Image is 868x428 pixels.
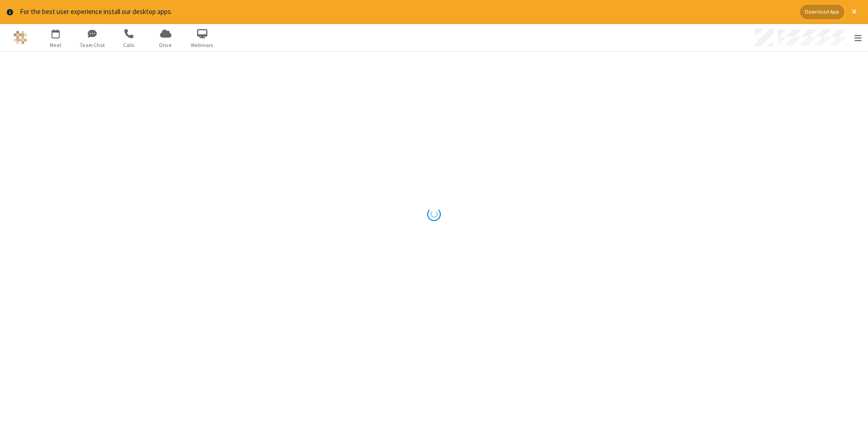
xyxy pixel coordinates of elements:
img: QA Selenium DO NOT DELETE OR CHANGE [14,31,27,44]
span: Drive [149,41,183,49]
div: For the best user experience install our desktop apps. [20,7,793,17]
span: Webinars [185,41,219,49]
button: Close alert [847,5,861,19]
span: Team Chat [75,41,109,49]
span: Calls [112,41,146,49]
span: Meet [39,41,73,49]
button: Download App [800,5,844,19]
